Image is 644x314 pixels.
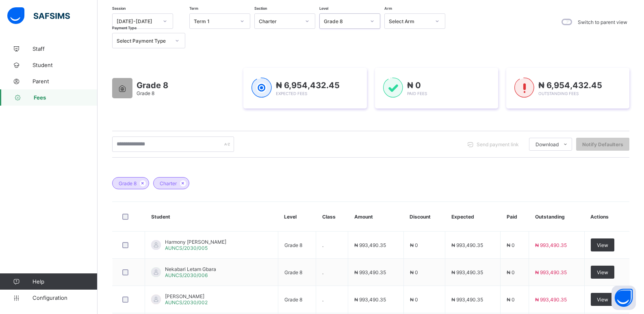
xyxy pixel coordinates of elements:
[407,80,421,90] span: ₦ 0
[597,242,608,248] span: View
[117,18,158,24] div: [DATE]-[DATE]
[451,269,483,275] span: ₦ 993,490.35
[165,293,208,299] span: [PERSON_NAME]
[278,202,316,232] th: Level
[538,80,602,90] span: ₦ 6,954,432.45
[322,269,323,275] span: .
[33,45,98,52] span: Staff
[33,278,97,285] span: Help
[501,202,529,232] th: Paid
[284,242,302,248] span: Grade 8
[451,297,483,303] span: ₦ 993,490.35
[112,26,137,30] span: Payment Type
[117,38,170,44] div: Select Payment Type
[389,18,430,24] div: Select Arm
[507,297,515,303] span: ₦ 0
[536,141,559,147] span: Download
[410,297,418,303] span: ₦ 0
[354,297,386,303] span: ₦ 993,490.35
[319,6,328,11] span: Level
[582,141,623,147] span: Notify Defaulters
[324,18,365,24] div: Grade 8
[165,266,216,272] span: Nekabari Letam Gbara
[354,242,386,248] span: ₦ 993,490.35
[410,242,418,248] span: ₦ 0
[34,94,98,101] span: Fees
[189,6,198,11] span: Term
[514,78,534,98] img: outstanding-1.146d663e52f09953f639664a84e30106.svg
[33,295,97,301] span: Configuration
[535,297,567,303] span: ₦ 993,490.35
[407,91,427,96] span: Paid Fees
[584,202,629,232] th: Actions
[276,91,307,96] span: Expected Fees
[33,78,98,84] span: Parent
[137,80,168,90] span: Grade 8
[165,245,208,251] span: AUNCS/2030/005
[137,90,154,96] span: Grade 8
[252,78,271,98] img: expected-1.03dd87d44185fb6c27cc9b2570c10499.svg
[538,91,579,96] span: Outstanding Fees
[33,62,98,68] span: Student
[7,7,70,24] img: safsims
[165,272,208,278] span: AUNCS/2030/006
[384,6,392,11] span: Arm
[322,242,323,248] span: .
[165,239,226,245] span: Harmony [PERSON_NAME]
[194,18,235,24] div: Term 1
[477,141,519,147] span: Send payment link
[611,286,636,310] button: Open asap
[316,202,348,232] th: Class
[348,202,403,232] th: Amount
[383,78,403,98] img: paid-1.3eb1404cbcb1d3b736510a26bbfa3ccb.svg
[535,242,567,248] span: ₦ 993,490.35
[597,297,608,303] span: View
[276,80,340,90] span: ₦ 6,954,432.45
[254,6,267,11] span: Section
[165,299,208,305] span: AUNCS/2030/002
[119,180,137,186] span: Grade 8
[410,269,418,275] span: ₦ 0
[322,297,323,303] span: .
[507,242,515,248] span: ₦ 0
[284,297,302,303] span: Grade 8
[160,180,177,186] span: Charter
[578,19,627,25] label: Switch to parent view
[145,202,278,232] th: Student
[354,269,386,275] span: ₦ 993,490.35
[112,6,126,11] span: Session
[445,202,501,232] th: Expected
[507,269,515,275] span: ₦ 0
[529,202,584,232] th: Outstanding
[284,269,302,275] span: Grade 8
[535,269,567,275] span: ₦ 993,490.35
[403,202,445,232] th: Discount
[451,242,483,248] span: ₦ 993,490.35
[259,18,300,24] div: Charter
[597,269,608,275] span: View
